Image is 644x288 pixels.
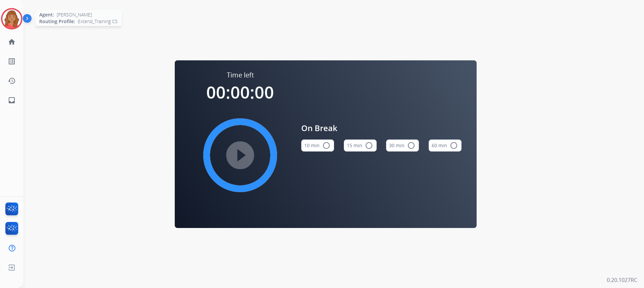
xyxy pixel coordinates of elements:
[78,18,118,25] span: Extend_Training CS
[39,11,54,18] span: Agent:
[8,57,16,65] mat-icon: list_alt
[344,139,377,152] button: 15 min
[8,38,16,46] mat-icon: home
[39,18,75,25] span: Routing Profile:
[227,70,254,80] span: Time left
[407,141,415,150] mat-icon: radio_button_unchecked
[2,9,21,28] img: avatar
[301,139,334,152] button: 10 min
[450,141,458,150] mat-icon: radio_button_unchecked
[322,141,330,150] mat-icon: radio_button_unchecked
[607,276,637,284] p: 0.20.1027RC
[206,81,274,104] span: 00:00:00
[386,139,419,152] button: 30 min
[365,141,373,150] mat-icon: radio_button_unchecked
[8,96,16,104] mat-icon: inbox
[429,139,462,152] button: 60 min
[57,11,92,18] span: [PERSON_NAME]
[301,122,462,134] span: On Break
[8,77,16,85] mat-icon: history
